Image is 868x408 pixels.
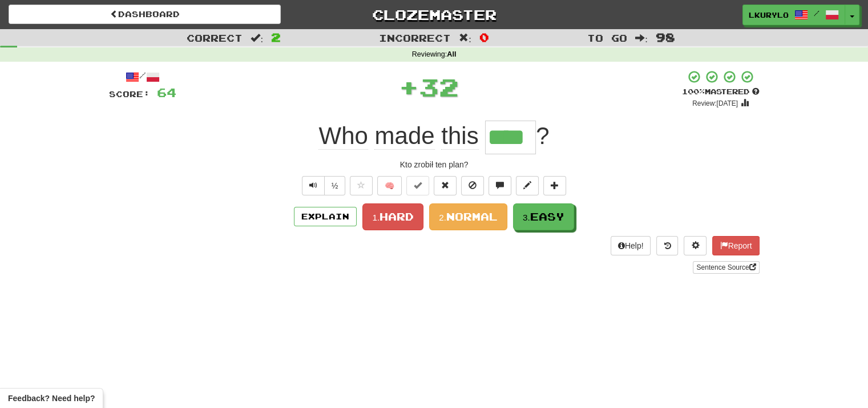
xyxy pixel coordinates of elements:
span: Easy [530,210,564,223]
button: Ignore sentence (alt+i) [461,176,484,195]
button: ½ [324,176,346,195]
span: To go [587,32,627,43]
span: 0 [479,30,489,44]
div: Kto zrobił ten plan? [109,159,760,170]
span: / [814,9,819,17]
button: Set this sentence to 100% Mastered (alt+m) [406,176,429,195]
a: Clozemaster [298,5,570,25]
span: Normal [446,210,498,223]
a: Dashboard [9,5,281,24]
button: 2.Normal [429,203,507,230]
span: Hard [380,210,414,223]
span: Open feedback widget [8,393,95,404]
span: 32 [419,73,459,101]
button: Add to collection (alt+a) [543,176,566,195]
span: : [459,33,471,43]
span: + [399,70,419,104]
button: Reset to 0% Mastered (alt+r) [434,176,457,195]
button: Explain [294,207,357,226]
button: Report [712,236,759,255]
span: Who [318,122,368,150]
span: : [635,33,648,43]
button: Help! [611,236,651,255]
span: 98 [656,30,675,44]
small: 2. [439,213,446,222]
small: 3. [523,213,530,222]
small: 1. [372,213,380,222]
div: / [109,70,176,84]
button: 🧠 [377,176,402,195]
div: Mastered [682,87,760,97]
button: Play sentence audio (ctl+space) [302,176,325,195]
button: 1.Hard [362,203,423,230]
div: Text-to-speech controls [300,176,346,195]
button: Edit sentence (alt+d) [516,176,539,195]
span: Score: [109,89,150,99]
span: made [374,122,434,150]
a: Sentence Source [693,261,759,274]
span: Lkurylo [749,10,789,20]
span: 64 [157,85,176,99]
span: Correct [187,32,243,43]
span: : [251,33,263,43]
button: 3.Easy [513,203,574,230]
strong: All [447,50,456,58]
span: this [441,122,478,150]
span: 2 [271,30,281,44]
button: Favorite sentence (alt+f) [350,176,373,195]
span: 100 % [682,87,705,96]
small: Review: [DATE] [692,99,738,107]
a: Lkurylo / [742,5,845,25]
span: Incorrect [379,32,451,43]
span: ? [536,122,549,149]
button: Discuss sentence (alt+u) [488,176,511,195]
button: Round history (alt+y) [656,236,678,255]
